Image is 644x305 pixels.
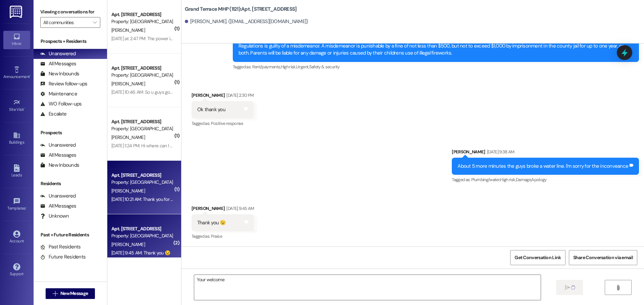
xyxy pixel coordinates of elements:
div: Review follow-ups [40,80,87,87]
div: [DATE] 10:21 AM: Thank you for the update!! [111,196,195,202]
a: Support [3,261,30,279]
div: Residents [34,180,107,187]
div: Unanswered [40,50,76,57]
span: New Message [60,290,88,297]
a: Site Visit • [3,97,30,115]
div: Unanswered [40,193,76,200]
span: [PERSON_NAME] [111,134,145,140]
a: Leads [3,162,30,180]
img: ResiDesk Logo [10,6,23,18]
span: Apology [531,177,546,182]
span: • [30,73,31,78]
span: Urgent , [296,64,309,70]
span: • [24,106,25,111]
span: Damage , [516,177,531,182]
div: [PERSON_NAME] [452,148,639,158]
span: High risk , [281,64,297,70]
div: Apt. [STREET_ADDRESS] [111,172,173,179]
div: Property: [GEOGRAPHIC_DATA] MHP (1121) [111,72,173,79]
i:  [93,20,97,25]
div: [DATE] 9:45 AM: Thank you 😉 [111,250,170,256]
b: Grand Terrace MHP (1121): Apt. [STREET_ADDRESS] [185,6,297,13]
div: New Inbounds [40,162,79,169]
div: All Messages [40,203,76,210]
span: [PERSON_NAME] [111,241,145,247]
div: About 5 more minutes the guys broke a water line. I'm sorry for the inconveance [458,163,628,170]
div: [DATE] 9:45 AM [225,205,254,212]
i:  [565,285,570,290]
span: Positive response [211,121,243,126]
div: WO Follow-ups [40,100,82,107]
span: Rent/payments , [252,64,281,70]
span: Safety & security [309,64,340,70]
div: Apt. [STREET_ADDRESS] [111,11,173,18]
span: [PERSON_NAME] [111,27,145,33]
a: Templates • [3,196,30,214]
div: Maintenance [40,90,77,97]
div: All Messages [40,152,76,159]
div: Apt. [STREET_ADDRESS] [111,65,173,72]
div: Tagged as: [452,175,639,184]
span: [PERSON_NAME] [111,188,145,194]
a: Account [3,228,30,246]
div: Thank you 😉 [197,219,226,226]
input: All communities [43,17,90,28]
div: Property: [GEOGRAPHIC_DATA] MHP (1121) [111,125,173,132]
div: Apt. [STREET_ADDRESS] [111,118,173,125]
span: High risk , [500,177,516,182]
div: [PERSON_NAME] [192,205,254,214]
div: [DATE] 9:38 AM [485,148,515,155]
textarea: Your welcome [194,275,540,300]
span: Praise [211,233,222,239]
span: [PERSON_NAME] [111,81,145,87]
i:  [53,291,58,296]
div: [PERSON_NAME]. ([EMAIL_ADDRESS][DOMAIN_NAME]) [185,18,308,25]
div: Prospects [34,129,107,136]
div: [PERSON_NAME] [192,92,254,101]
div: All Messages [40,60,76,67]
div: Future Residents [40,253,86,260]
div: [DATE] 1:24 PM: Hi where can I contact you? [111,143,195,149]
div: Prospects + Residents [34,38,107,45]
div: Property: [GEOGRAPHIC_DATA] MHP (1121) [111,18,173,25]
i:  [615,285,621,290]
div: Apt. [STREET_ADDRESS] [111,225,173,232]
div: Past Residents [40,243,81,250]
button: Share Conversation via email [569,250,637,265]
div: Property: [GEOGRAPHIC_DATA] MHP (1121) [111,232,173,239]
div: [DATE] 10:46 AM: So u guys going to stop the water [111,89,210,95]
button: New Message [46,288,95,299]
div: New Inbounds [40,70,79,77]
span: Get Conversation Link [515,254,561,261]
div: Tagged as: [192,231,254,241]
span: • [26,205,27,210]
span: Share Conversation via email [573,254,633,261]
button: Get Conversation Link [510,250,565,265]
div: Escalate [40,110,66,118]
div: Tagged as: [233,62,639,72]
div: Unknown [40,213,69,220]
a: Inbox [3,31,30,49]
div: Tagged as: [192,119,254,128]
label: Viewing conversations for [40,7,100,17]
div: Ok thank you [197,106,225,113]
span: Plumbing/water , [471,177,500,182]
a: Buildings [3,130,30,148]
div: Unanswered [40,142,76,149]
div: [DATE] at 2:47 PM: The power is out [111,35,180,42]
div: Past + Future Residents [34,231,107,238]
div: Property: [GEOGRAPHIC_DATA] MHP (1121) [111,179,173,186]
div: [DATE] 2:30 PM [225,92,254,99]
